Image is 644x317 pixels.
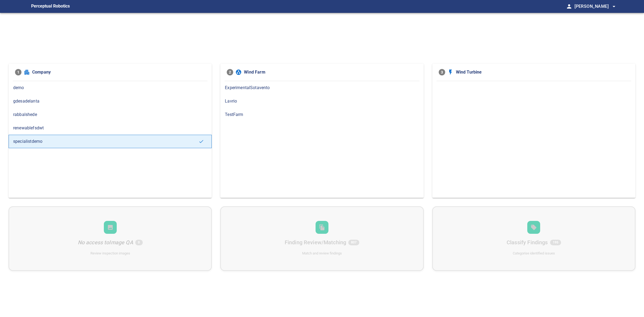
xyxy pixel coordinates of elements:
[15,69,21,75] span: 1
[220,94,423,108] div: Lavrio
[227,69,233,75] span: 2
[13,85,207,91] span: demo
[13,111,207,118] span: rabbalshede
[9,135,212,148] div: specialistdemo
[13,125,207,131] span: renewablefsdwt
[13,98,207,104] span: gdesadelanta
[9,81,212,94] div: demo
[9,94,212,108] div: gdesadelanta
[9,121,212,135] div: renewablefsdwt
[225,98,419,104] span: Lavrio
[566,3,572,10] span: person
[439,69,445,75] span: 3
[225,85,419,91] span: ExperimentalSotavento
[9,108,212,121] div: rabbalshede
[456,69,629,75] span: Wind Turbine
[220,108,423,121] div: TestFarm
[220,81,423,94] div: ExperimentalSotavento
[32,69,205,75] span: Company
[244,69,417,75] span: Wind Farm
[225,111,419,118] span: TestFarm
[611,3,617,10] span: arrow_drop_down
[31,2,70,11] figcaption: Perceptual Robotics
[572,1,617,12] button: [PERSON_NAME]
[13,138,199,145] span: specialistdemo
[575,3,617,10] span: [PERSON_NAME]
